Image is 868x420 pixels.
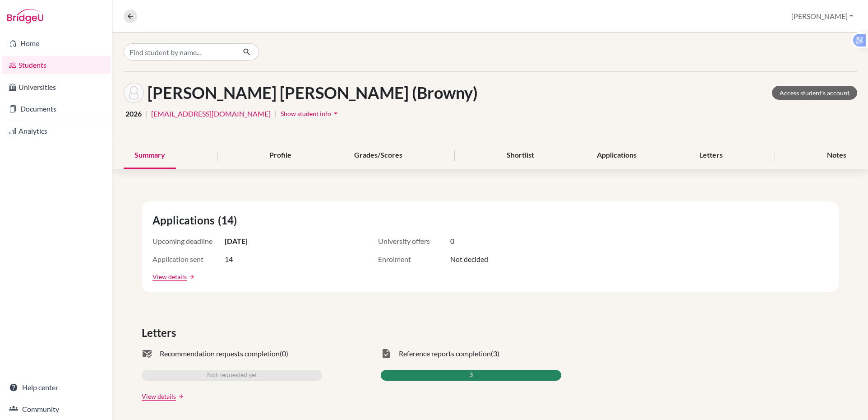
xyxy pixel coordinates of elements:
div: Summary [124,142,176,169]
span: mark_email_read [142,348,152,359]
a: Students [2,56,111,74]
a: [EMAIL_ADDRESS][DOMAIN_NAME] [151,108,271,119]
i: arrow_drop_down [331,109,340,118]
span: Not requested yet [207,370,257,381]
span: Not decided [450,254,488,265]
h1: [PERSON_NAME] [PERSON_NAME] (Browny) [148,83,478,103]
span: [DATE] [225,236,248,247]
button: Show student infoarrow_drop_down [280,107,341,121]
span: (14) [218,212,240,229]
a: Universities [2,78,111,96]
span: | [274,108,277,119]
span: University offers [378,236,450,247]
span: | [145,108,148,119]
a: View details [142,392,176,401]
a: Help center [2,378,111,397]
span: (3) [491,348,499,359]
div: Profile [259,142,302,169]
div: Grades/Scores [343,142,413,169]
span: Letters [142,325,180,341]
img: Nhu Quoc Uy (Browny) Truong's avatar [124,83,144,103]
span: 14 [225,254,233,265]
img: Bridge-U [7,9,43,23]
span: Reference reports completion [399,348,491,359]
a: Analytics [2,122,111,140]
a: View details [152,272,187,281]
a: arrow_forward [176,393,184,400]
span: 0 [450,236,454,247]
a: Access student's account [772,86,857,100]
input: Find student by name... [124,43,235,61]
div: Applications [586,142,647,169]
span: Show student info [281,110,331,117]
div: Notes [816,142,857,169]
span: Application sent [152,254,225,265]
div: Letters [688,142,734,169]
span: Recommendation requests completion [160,348,280,359]
a: Home [2,34,111,52]
a: Documents [2,100,111,118]
span: Enrolment [378,254,450,265]
span: 3 [469,370,473,381]
span: Applications [152,212,218,229]
span: (0) [280,348,288,359]
span: 2026 [125,108,142,119]
a: arrow_forward [187,274,195,280]
a: Community [2,400,111,418]
span: task [381,348,392,359]
div: Shortlist [496,142,545,169]
span: Upcoming deadline [152,236,225,247]
button: [PERSON_NAME] [787,8,857,25]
